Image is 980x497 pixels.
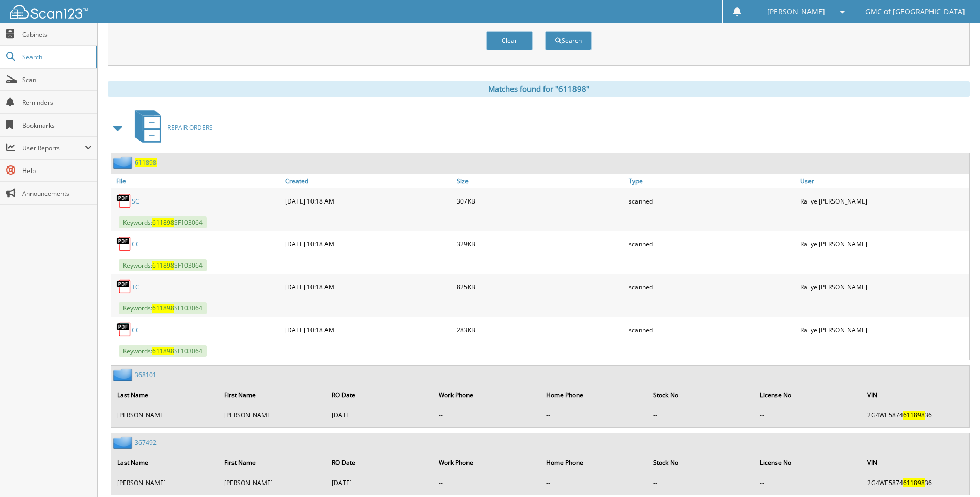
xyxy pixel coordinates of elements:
[903,478,925,487] span: 611898
[219,452,325,473] th: First Name
[111,174,283,188] a: File
[283,234,454,254] div: [DATE] 10:18 AM
[755,474,861,491] td: --
[119,302,207,314] span: Keywords: SF103064
[862,407,968,424] td: 2G4WE5874 36
[132,240,140,248] a: CC
[112,407,218,424] td: [PERSON_NAME]
[903,411,925,420] span: 611898
[798,234,969,254] div: Rallye [PERSON_NAME]
[454,276,626,297] div: 825KB
[152,347,174,355] span: 611898
[454,174,626,188] a: Size
[119,216,207,228] span: Keywords: SF103064
[541,474,647,491] td: --
[112,384,218,406] th: Last Name
[116,193,132,209] img: PDF.png
[116,322,132,337] img: PDF.png
[219,474,325,491] td: [PERSON_NAME]
[541,452,647,473] th: Home Phone
[167,123,213,132] span: REPAIR ORDERS
[283,276,454,297] div: [DATE] 10:18 AM
[113,368,135,381] img: folder2.png
[541,407,647,424] td: --
[22,30,92,39] span: Cabinets
[283,319,454,340] div: [DATE] 10:18 AM
[22,98,92,107] span: Reminders
[113,436,135,449] img: folder2.png
[648,474,754,491] td: --
[132,197,139,206] a: SC
[116,236,132,252] img: PDF.png
[862,452,968,473] th: VIN
[135,158,157,167] a: 611898
[135,438,157,447] a: 367492
[112,474,218,491] td: [PERSON_NAME]
[755,407,861,424] td: --
[862,384,968,406] th: VIN
[755,452,861,473] th: License No
[541,384,647,406] th: Home Phone
[129,107,213,148] a: REPAIR ORDERS
[22,166,92,175] span: Help
[132,325,140,334] a: CC
[433,384,539,406] th: Work Phone
[648,384,754,406] th: Stock No
[22,75,92,84] span: Scan
[433,474,539,491] td: --
[10,5,88,19] img: scan123-logo-white.svg
[545,31,592,50] button: Search
[648,407,754,424] td: --
[626,234,798,254] div: scanned
[326,407,432,424] td: [DATE]
[862,474,968,491] td: 2G4WE5874 36
[22,189,92,198] span: Announcements
[767,9,825,15] span: [PERSON_NAME]
[626,174,798,188] a: Type
[135,370,157,379] a: 368101
[132,283,139,291] a: TC
[648,452,754,473] th: Stock No
[454,234,626,254] div: 329KB
[119,259,207,271] span: Keywords: SF103064
[326,474,432,491] td: [DATE]
[22,121,92,130] span: Bookmarks
[22,53,90,61] span: Search
[119,345,207,357] span: Keywords: SF103064
[112,452,218,473] th: Last Name
[152,218,174,227] span: 611898
[454,319,626,340] div: 283KB
[283,191,454,211] div: [DATE] 10:18 AM
[113,156,135,169] img: folder2.png
[219,407,325,424] td: [PERSON_NAME]
[108,81,970,97] div: Matches found for "611898"
[486,31,533,50] button: Clear
[865,9,965,15] span: GMC of [GEOGRAPHIC_DATA]
[283,174,454,188] a: Created
[326,452,432,473] th: RO Date
[116,279,132,294] img: PDF.png
[219,384,325,406] th: First Name
[152,261,174,270] span: 611898
[433,452,539,473] th: Work Phone
[454,191,626,211] div: 307KB
[798,319,969,340] div: Rallye [PERSON_NAME]
[626,191,798,211] div: scanned
[326,384,432,406] th: RO Date
[152,304,174,313] span: 611898
[626,276,798,297] div: scanned
[433,407,539,424] td: --
[755,384,861,406] th: License No
[798,276,969,297] div: Rallye [PERSON_NAME]
[626,319,798,340] div: scanned
[798,191,969,211] div: Rallye [PERSON_NAME]
[798,174,969,188] a: User
[22,144,85,152] span: User Reports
